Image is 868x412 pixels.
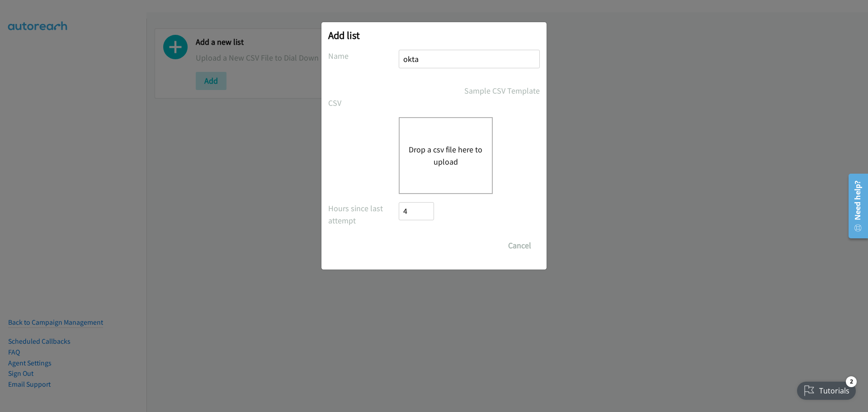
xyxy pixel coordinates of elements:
h2: Add list [328,29,540,42]
button: Cancel [500,237,540,255]
label: CSV [328,97,399,109]
label: Hours since last attempt [328,202,399,227]
button: Drop a csv file here to upload [409,143,483,168]
label: Name [328,50,399,62]
a: Sample CSV Template [464,85,540,97]
iframe: Resource Center [842,170,868,242]
iframe: Checklist [792,373,861,405]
